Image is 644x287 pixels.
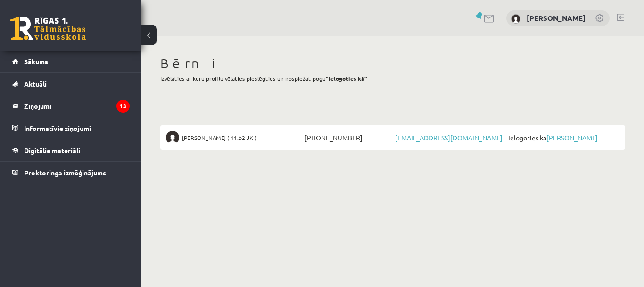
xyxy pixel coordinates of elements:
img: Dana Lukasa [511,14,520,24]
a: Informatīvie ziņojumi [12,117,130,139]
a: Digitālie materiāli [12,139,130,161]
a: [PERSON_NAME] [546,133,598,142]
span: Digitālie materiāli [24,146,80,155]
span: Proktoringa izmēģinājums [24,168,106,177]
p: Izvēlaties ar kuru profilu vēlaties pieslēgties un nospiežat pogu [160,74,625,83]
span: [PHONE_NUMBER] [302,131,393,144]
a: [PERSON_NAME] [527,13,586,23]
legend: Informatīvie ziņojumi [24,117,130,139]
span: Ielogoties kā [506,131,619,144]
span: Sākums [24,57,48,66]
a: Ziņojumi13 [12,95,130,117]
a: Sākums [12,51,130,72]
span: Aktuāli [24,79,47,88]
span: [PERSON_NAME] ( 11.b2 JK ) [182,131,256,144]
h1: Bērni [160,55,625,71]
i: 13 [116,100,130,113]
a: [EMAIL_ADDRESS][DOMAIN_NAME] [395,133,503,142]
img: Kristaps Lukass [166,131,179,144]
legend: Ziņojumi [24,95,130,117]
a: Aktuāli [12,73,130,95]
a: Proktoringa izmēģinājums [12,162,130,183]
b: "Ielogoties kā" [326,75,367,82]
a: Rīgas 1. Tālmācības vidusskola [10,17,86,40]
